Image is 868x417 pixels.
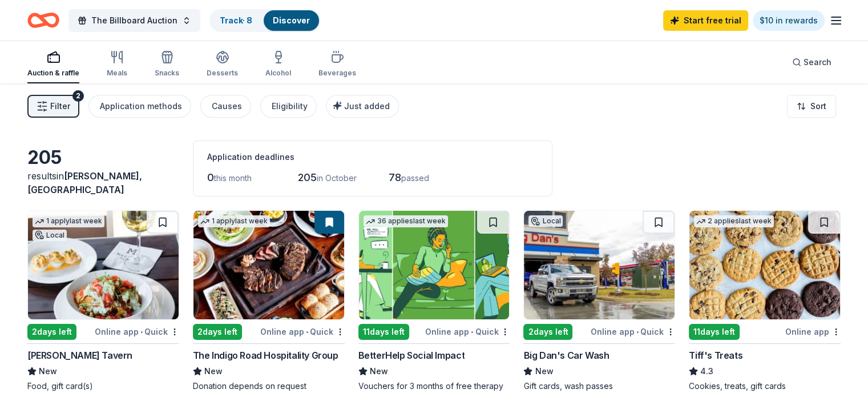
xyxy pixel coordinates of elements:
div: 2 days left [523,324,572,340]
span: 4.3 [700,364,713,378]
div: Online app Quick [95,324,179,339]
div: Beverages [318,69,356,78]
div: Online app [785,324,841,339]
span: this month [214,173,252,183]
a: Track· 8 [220,15,252,25]
span: 78 [389,171,401,183]
span: New [39,364,57,378]
div: BetterHelp Social Impact [358,348,465,362]
img: Image for Big Dan's Car Wash [524,211,675,319]
button: Auction & raffle [27,46,79,83]
div: The Indigo Road Hospitality Group [193,348,338,362]
div: Donation depends on request [193,380,345,392]
div: Meals [107,69,127,78]
a: Home [27,7,59,34]
button: Causes [200,95,251,118]
img: Image for Tiff's Treats [689,211,840,319]
button: Just added [326,95,399,118]
a: Image for The Indigo Road Hospitality Group1 applylast week2days leftOnline app•QuickThe Indigo R... [193,210,345,392]
button: Meals [107,46,127,83]
span: 205 [298,171,317,183]
div: 2 applies last week [694,215,774,227]
div: 36 applies last week [364,215,448,227]
button: The Billboard Auction [68,9,200,32]
button: Filter2 [27,95,79,118]
div: 1 apply last week [198,215,270,227]
button: Desserts [207,46,238,83]
div: 205 [27,146,179,169]
span: 0 [207,171,214,183]
div: 2 [72,90,84,102]
a: Image for Tiff's Treats2 applieslast week11days leftOnline appTiff's Treats4.3Cookies, treats, gi... [689,210,841,392]
a: Discover [273,15,310,25]
div: Local [33,230,67,241]
span: Sort [810,99,826,113]
div: Vouchers for 3 months of free therapy [358,380,510,392]
div: Online app Quick [260,324,345,339]
div: 2 days left [193,324,242,340]
span: Search [804,55,831,69]
span: Just added [344,101,390,111]
div: Eligibility [272,99,308,113]
div: 2 days left [27,324,76,340]
div: Food, gift card(s) [27,380,179,392]
span: in [27,170,142,195]
span: in October [317,173,357,183]
span: • [636,327,639,336]
button: Beverages [318,46,356,83]
span: • [140,327,143,336]
div: Causes [212,99,242,113]
span: [PERSON_NAME], [GEOGRAPHIC_DATA] [27,170,142,195]
div: 11 days left [358,324,409,340]
button: Track· 8Discover [209,9,320,32]
button: Alcohol [265,46,291,83]
div: Cookies, treats, gift cards [689,380,841,392]
div: Online app Quick [425,324,510,339]
button: Snacks [155,46,179,83]
span: • [471,327,473,336]
span: New [535,364,553,378]
div: Online app Quick [591,324,675,339]
a: $10 in rewards [753,10,825,31]
div: 1 apply last week [33,215,104,227]
div: Tiff's Treats [689,348,742,362]
span: The Billboard Auction [91,14,177,27]
span: New [204,364,223,378]
button: Sort [787,95,836,118]
div: 11 days left [689,324,740,340]
span: New [370,364,388,378]
span: passed [401,173,429,183]
button: Application methods [88,95,191,118]
img: Image for Marlow's Tavern [28,211,179,319]
div: Application methods [100,99,182,113]
div: Application deadlines [207,150,538,164]
a: Image for Big Dan's Car WashLocal2days leftOnline app•QuickBig Dan's Car WashNewGift cards, wash ... [523,210,675,392]
a: Start free trial [663,10,748,31]
img: Image for The Indigo Road Hospitality Group [193,211,344,319]
button: Eligibility [260,95,317,118]
div: Alcohol [265,69,291,78]
span: • [306,327,308,336]
div: Snacks [155,69,179,78]
button: Search [783,51,841,74]
div: [PERSON_NAME] Tavern [27,348,132,362]
div: Local [528,215,563,227]
div: Auction & raffle [27,69,79,78]
a: Image for BetterHelp Social Impact36 applieslast week11days leftOnline app•QuickBetterHelp Social... [358,210,510,392]
img: Image for BetterHelp Social Impact [359,211,510,319]
div: Gift cards, wash passes [523,380,675,392]
div: Big Dan's Car Wash [523,348,609,362]
span: Filter [50,99,70,113]
div: Desserts [207,69,238,78]
div: results [27,169,179,197]
a: Image for Marlow's Tavern1 applylast weekLocal2days leftOnline app•Quick[PERSON_NAME] TavernNewFo... [27,210,179,392]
